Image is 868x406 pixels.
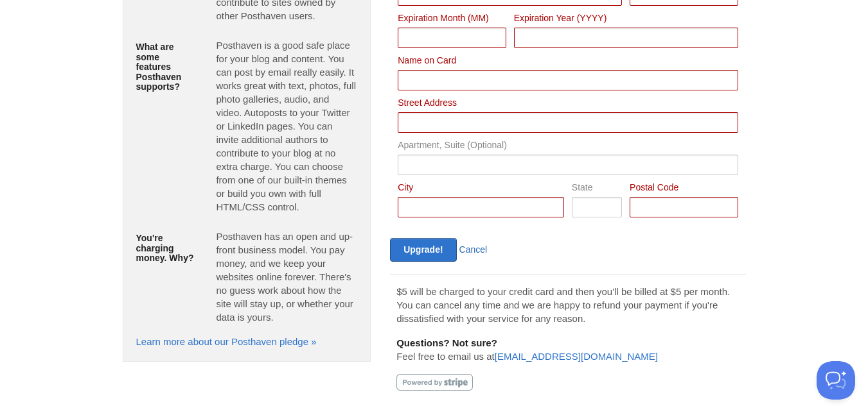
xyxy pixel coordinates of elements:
p: Posthaven is a good safe place for your blog and content. You can post by email really easily. It... [216,38,357,214]
label: Expiration Month (MM) [398,13,506,26]
h5: You're charging money. Why? [136,233,197,263]
a: Cancel [459,244,488,255]
label: Expiration Year (YYYY) [514,13,738,26]
p: $5 will be charged to your credit card and then you'll be billed at $5 per month. You can cancel ... [396,285,739,325]
iframe: Help Scout Beacon - Open [817,361,855,400]
a: [EMAIL_ADDRESS][DOMAIN_NAME] [495,351,658,362]
label: Street Address [398,98,738,110]
p: Posthaven has an open and up-front business model. You pay money, and we keep your websites onlin... [216,230,357,324]
b: Questions? Not sure? [396,337,497,348]
label: City [398,183,564,195]
h5: What are some features Posthaven supports? [136,42,197,92]
label: Name on Card [398,56,738,68]
label: Apartment, Suite (Optional) [398,140,738,153]
a: Learn more about our Posthaven pledge » [136,336,317,347]
input: Upgrade! [390,238,456,262]
p: Feel free to email us at [396,336,739,363]
label: State [572,183,622,195]
label: Postal Code [630,183,738,195]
